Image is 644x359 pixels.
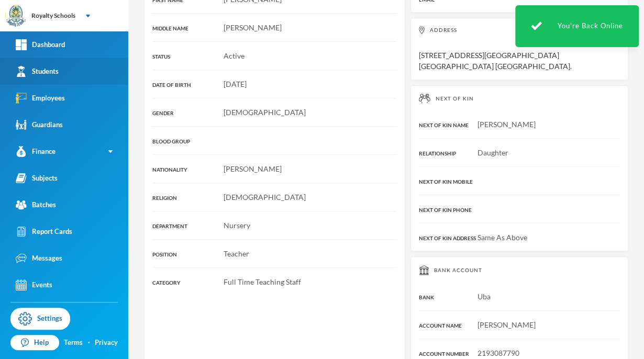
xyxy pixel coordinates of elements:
a: Settings [10,308,70,330]
div: [STREET_ADDRESS][GEOGRAPHIC_DATA] [GEOGRAPHIC_DATA] [GEOGRAPHIC_DATA]. [410,18,628,80]
span: Teacher [224,249,249,258]
span: Nursery [224,221,250,230]
span: Full Time Teaching Staff [224,277,301,286]
span: [PERSON_NAME] [478,320,536,329]
span: [PERSON_NAME] [224,23,282,32]
span: NEXT OF KIN MOBILE [419,178,473,185]
span: Active [224,51,245,60]
div: Report Cards [16,226,72,237]
div: · [88,338,90,348]
a: Terms [64,338,83,348]
span: [DEMOGRAPHIC_DATA] [224,108,306,117]
a: Privacy [95,338,118,348]
span: NEXT OF KIN PHONE [419,207,472,213]
div: Finance [16,146,55,157]
span: [PERSON_NAME] [224,164,282,173]
span: [DEMOGRAPHIC_DATA] [224,193,306,201]
img: logo [6,6,27,27]
div: Subjects [16,173,58,184]
div: Bank Account [419,265,620,275]
div: Events [16,279,52,290]
span: Same As Above [478,233,527,242]
div: Messages [16,253,62,264]
div: Next of Kin [419,94,620,103]
span: Uba [478,292,491,301]
div: Address [419,26,620,34]
div: You're Back Online [515,5,639,47]
div: Employees [16,93,65,104]
div: Students [16,66,59,77]
div: Batches [16,199,56,210]
span: BLOOD GROUP [152,138,190,144]
span: [PERSON_NAME] [478,120,536,129]
a: Help [10,335,59,351]
span: [DATE] [224,80,247,88]
span: Daughter [478,148,508,157]
span: 2193087790 [478,349,519,357]
div: Dashboard [16,39,65,50]
div: Guardians [16,119,63,130]
div: Royalty Schools [31,11,75,20]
